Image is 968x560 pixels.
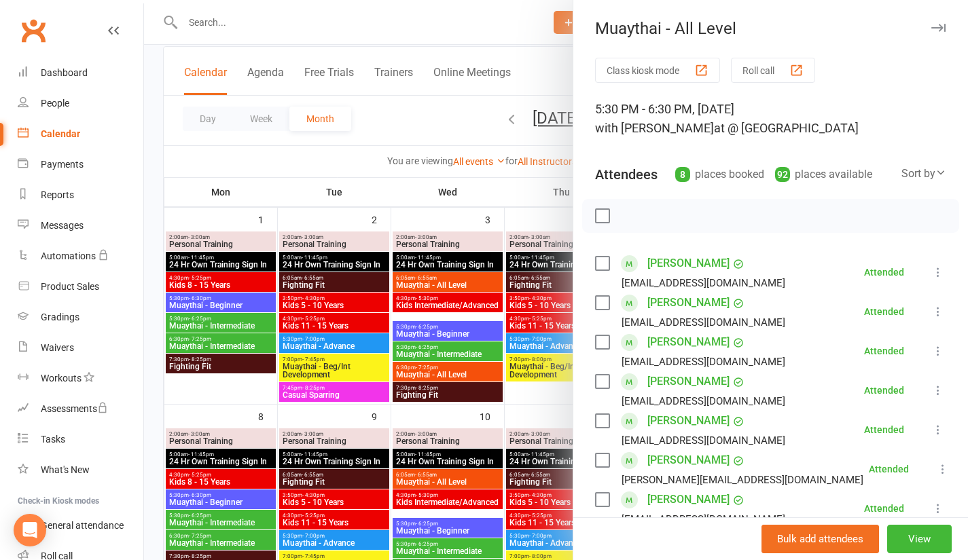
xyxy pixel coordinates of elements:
[647,331,730,353] a: [PERSON_NAME]
[18,241,143,272] a: Automations
[41,520,124,531] div: General attendance
[18,119,143,149] a: Calendar
[622,353,785,371] div: [EMAIL_ADDRESS][DOMAIN_NAME]
[647,371,730,392] a: [PERSON_NAME]
[41,98,69,109] div: People
[18,424,143,455] a: Tasks
[595,100,946,138] div: 5:30 PM - 6:30 PM, [DATE]
[864,346,904,356] div: Attended
[775,165,872,184] div: places available
[647,449,730,471] a: [PERSON_NAME]
[887,525,952,553] button: View
[647,292,730,314] a: [PERSON_NAME]
[595,58,720,83] button: Class kiosk mode
[901,165,946,183] div: Sort by
[16,14,50,48] a: Clubworx
[864,307,904,316] div: Attended
[41,281,99,292] div: Product Sales
[761,525,879,553] button: Bulk add attendees
[18,455,143,485] a: What's New
[18,333,143,363] a: Waivers
[622,274,785,292] div: [EMAIL_ADDRESS][DOMAIN_NAME]
[41,189,74,200] div: Reports
[864,267,904,277] div: Attended
[622,471,863,489] div: [PERSON_NAME][EMAIL_ADDRESS][DOMAIN_NAME]
[714,121,859,135] span: at @ [GEOGRAPHIC_DATA]
[41,464,90,475] div: What's New
[647,489,730,510] a: [PERSON_NAME]
[864,425,904,434] div: Attended
[41,159,84,170] div: Payments
[41,220,84,231] div: Messages
[622,314,785,331] div: [EMAIL_ADDRESS][DOMAIN_NAME]
[18,363,143,394] a: Workouts
[647,253,730,274] a: [PERSON_NAME]
[41,128,80,139] div: Calendar
[675,167,690,182] div: 8
[622,510,785,528] div: [EMAIL_ADDRESS][DOMAIN_NAME]
[18,58,143,88] a: Dashboard
[775,167,790,182] div: 92
[18,394,143,424] a: Assessments
[41,403,108,414] div: Assessments
[731,58,815,83] button: Roll call
[18,510,143,541] a: General attendance kiosk mode
[18,302,143,333] a: Gradings
[41,312,79,322] div: Gradings
[41,373,82,384] div: Workouts
[622,392,785,410] div: [EMAIL_ADDRESS][DOMAIN_NAME]
[18,149,143,180] a: Payments
[14,514,46,546] div: Open Intercom Messenger
[869,464,909,474] div: Attended
[595,121,714,135] span: with [PERSON_NAME]
[41,67,88,78] div: Dashboard
[573,19,968,38] div: Muaythai - All Level
[675,165,764,184] div: places booked
[595,165,658,184] div: Attendees
[622,432,785,449] div: [EMAIL_ADDRESS][DOMAIN_NAME]
[41,250,96,261] div: Automations
[18,272,143,302] a: Product Sales
[18,210,143,241] a: Messages
[864,504,904,513] div: Attended
[41,342,74,353] div: Waivers
[41,434,65,445] div: Tasks
[647,410,730,432] a: [PERSON_NAME]
[18,88,143,119] a: People
[18,180,143,210] a: Reports
[864,386,904,395] div: Attended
